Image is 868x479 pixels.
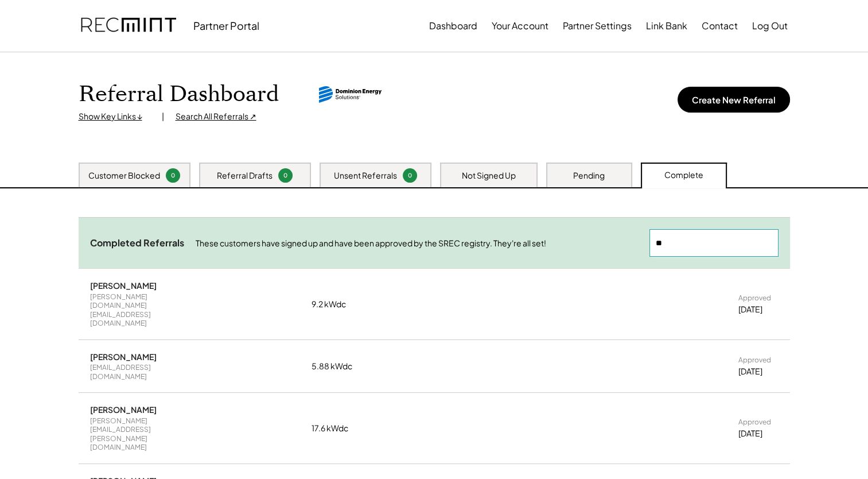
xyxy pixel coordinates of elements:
[90,280,157,291] div: [PERSON_NAME]
[738,293,770,303] div: Approved
[492,14,548,37] button: Your Account
[646,14,687,37] button: Link Bank
[90,416,199,452] div: [PERSON_NAME][EMAIL_ADDRESS][PERSON_NAME][DOMAIN_NAME]
[312,299,369,310] div: 9.2 kWdc
[462,170,516,181] div: Not Signed Up
[88,170,160,181] div: Customer Blocked
[79,81,279,108] h1: Referral Dashboard
[573,170,605,181] div: Pending
[280,171,291,180] div: 0
[217,170,273,181] div: Referral Drafts
[319,86,382,103] img: dominion-energy-solutions.svg
[702,14,738,37] button: Contact
[312,423,369,434] div: 17.6 kWdc
[176,111,256,122] div: Search All Referrals ↗
[90,292,199,328] div: [PERSON_NAME][DOMAIN_NAME][EMAIL_ADDRESS][DOMAIN_NAME]
[79,111,150,122] div: Show Key Links ↓
[664,169,703,181] div: Complete
[90,351,157,362] div: [PERSON_NAME]
[168,171,178,180] div: 0
[404,171,415,180] div: 0
[738,304,762,315] div: [DATE]
[90,363,199,381] div: [EMAIL_ADDRESS][DOMAIN_NAME]
[90,404,157,415] div: [PERSON_NAME]
[752,14,788,37] button: Log Out
[563,14,632,37] button: Partner Settings
[193,19,259,32] div: Partner Portal
[678,87,790,113] button: Create New Referral
[81,6,176,45] img: recmint-logotype%403x.png
[162,111,164,122] div: |
[429,14,477,37] button: Dashboard
[738,366,762,377] div: [DATE]
[334,170,397,181] div: Unsent Referrals
[90,237,184,249] div: Completed Referrals
[738,356,770,365] div: Approved
[738,418,770,427] div: Approved
[738,428,762,439] div: [DATE]
[312,361,369,372] div: 5.88 kWdc
[196,238,638,249] div: These customers have signed up and have been approved by the SREC registry. They're all set!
